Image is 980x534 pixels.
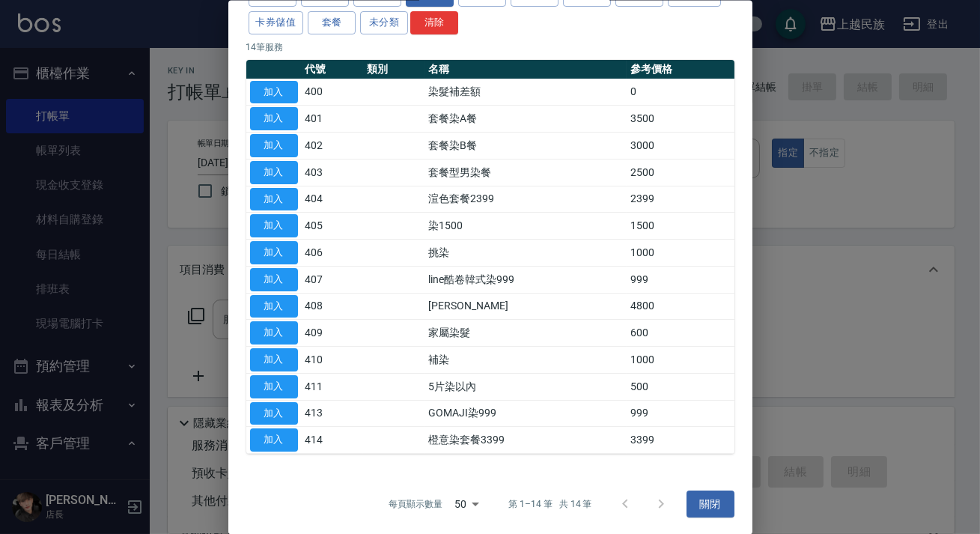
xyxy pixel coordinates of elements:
[250,401,298,425] button: 加入
[627,400,734,427] td: 999
[627,159,734,186] td: 2500
[627,105,734,132] td: 3500
[424,293,627,320] td: [PERSON_NAME]
[250,160,298,183] button: 加入
[302,59,363,79] th: 代號
[250,321,298,345] button: 加入
[627,212,734,239] td: 1500
[302,293,363,320] td: 408
[687,490,734,518] button: 關閉
[250,134,298,157] button: 加入
[627,239,734,266] td: 1000
[424,186,627,213] td: 渲色套餐2399
[424,59,627,79] th: 名稱
[627,132,734,159] td: 3000
[424,105,627,132] td: 套餐染A餐
[302,266,363,293] td: 407
[308,10,356,34] button: 套餐
[302,373,363,400] td: 411
[627,426,734,453] td: 3399
[424,239,627,266] td: 挑染
[508,497,591,511] p: 第 1–14 筆 共 14 筆
[302,346,363,373] td: 410
[424,212,627,239] td: 染1500
[250,107,298,130] button: 加入
[448,484,484,524] div: 50
[627,373,734,400] td: 500
[424,266,627,293] td: line酷卷韓式染999
[249,10,304,34] button: 卡券儲值
[250,374,298,398] button: 加入
[246,40,734,53] p: 14 筆服務
[627,346,734,373] td: 1000
[627,186,734,213] td: 2399
[627,293,734,320] td: 4800
[410,10,458,34] button: 清除
[424,373,627,400] td: 5片染以內
[424,346,627,373] td: 補染
[627,266,734,293] td: 999
[250,294,298,318] button: 加入
[302,239,363,266] td: 406
[302,159,363,186] td: 403
[302,212,363,239] td: 405
[302,79,363,106] td: 400
[302,319,363,346] td: 409
[250,214,298,237] button: 加入
[360,10,408,34] button: 未分類
[302,426,363,453] td: 414
[250,80,298,103] button: 加入
[250,428,298,452] button: 加入
[627,319,734,346] td: 600
[424,132,627,159] td: 套餐染B餐
[627,79,734,106] td: 0
[302,186,363,213] td: 404
[424,400,627,427] td: GOMAJI染999
[363,59,424,79] th: 類別
[250,348,298,371] button: 加入
[302,105,363,132] td: 401
[424,319,627,346] td: 家屬染髮
[424,79,627,106] td: 染髮補差額
[250,187,298,210] button: 加入
[302,400,363,427] td: 413
[250,267,298,291] button: 加入
[389,497,442,511] p: 每頁顯示數量
[424,426,627,453] td: 橙意染套餐3399
[302,132,363,159] td: 402
[627,59,734,79] th: 參考價格
[424,159,627,186] td: 套餐型男染餐
[250,241,298,264] button: 加入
